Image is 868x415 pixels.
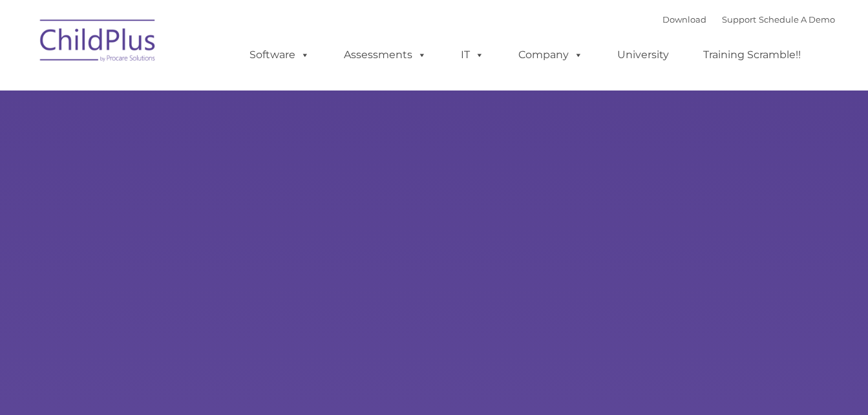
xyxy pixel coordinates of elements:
a: Download [662,14,706,25]
a: Training Scramble!! [690,42,814,68]
a: IT [448,42,497,68]
a: University [604,42,682,68]
a: Assessments [331,42,439,68]
a: Software [237,42,323,68]
a: Support [722,14,756,25]
a: Schedule A Demo [759,14,835,25]
font: | [662,14,835,25]
a: Company [505,42,596,68]
img: ChildPlus by Procare Solutions [34,10,163,75]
